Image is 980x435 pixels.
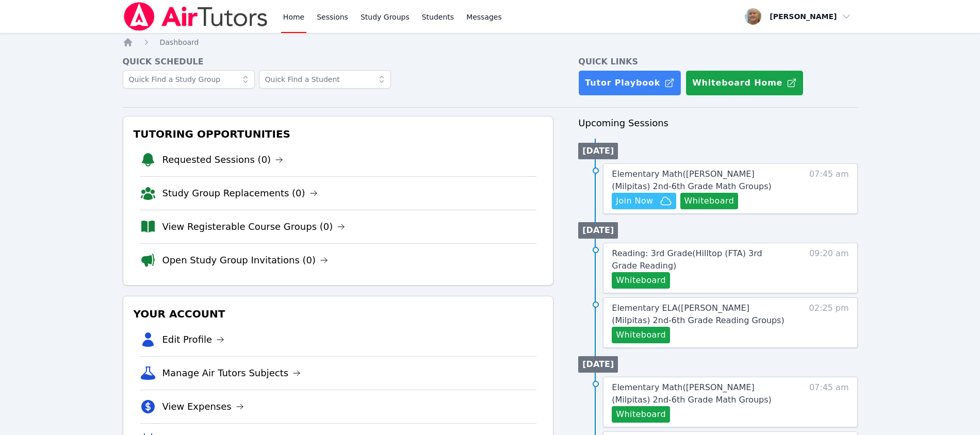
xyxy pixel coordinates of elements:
[578,143,618,159] li: [DATE]
[612,303,784,325] span: Elementary ELA ( [PERSON_NAME] (Milpitas) 2nd-6th Grade Reading Groups )
[162,153,284,167] a: Requested Sessions (0)
[809,247,849,289] span: 09:20 am
[162,186,318,200] a: Study Group Replacements (0)
[160,37,199,47] a: Dashboard
[809,302,849,343] span: 02:25 pm
[162,399,244,414] a: View Expenses
[162,253,329,267] a: Open Study Group Invitations (0)
[578,356,618,373] li: [DATE]
[578,222,618,239] li: [DATE]
[162,220,346,234] a: View Registerable Course Groups (0)
[809,381,849,423] span: 07:45 am
[616,195,653,207] span: Join Now
[612,248,762,271] span: Reading: 3rd Grade ( Hilltop (FTA) 3rd Grade Reading )
[612,272,670,289] button: Whiteboard
[612,169,771,191] span: Elementary Math ( [PERSON_NAME] (Milpitas) 2nd-6th Grade Math Groups )
[132,305,545,323] h3: Your Account
[578,56,857,68] h4: Quick Links
[680,193,739,209] button: Whiteboard
[123,56,554,68] h4: Quick Schedule
[612,168,789,193] a: Elementary Math([PERSON_NAME] (Milpitas) 2nd-6th Grade Math Groups)
[612,302,789,327] a: Elementary ELA([PERSON_NAME] (Milpitas) 2nd-6th Grade Reading Groups)
[685,70,804,96] button: Whiteboard Home
[162,332,225,347] a: Edit Profile
[612,193,676,209] button: Join Now
[132,125,545,143] h3: Tutoring Opportunities
[612,406,670,423] button: Whiteboard
[123,2,269,31] img: Air Tutors
[123,70,255,89] input: Quick Find a Study Group
[259,70,391,89] input: Quick Find a Student
[612,382,771,405] span: Elementary Math ( [PERSON_NAME] (Milpitas) 2nd-6th Grade Math Groups )
[612,381,789,406] a: Elementary Math([PERSON_NAME] (Milpitas) 2nd-6th Grade Math Groups)
[612,327,670,343] button: Whiteboard
[578,70,681,96] a: Tutor Playbook
[612,247,789,272] a: Reading: 3rd Grade(Hilltop (FTA) 3rd Grade Reading)
[162,366,301,380] a: Manage Air Tutors Subjects
[809,168,849,209] span: 07:45 am
[123,37,858,47] nav: Breadcrumb
[578,116,857,130] h3: Upcoming Sessions
[160,38,199,46] span: Dashboard
[466,12,502,22] span: Messages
